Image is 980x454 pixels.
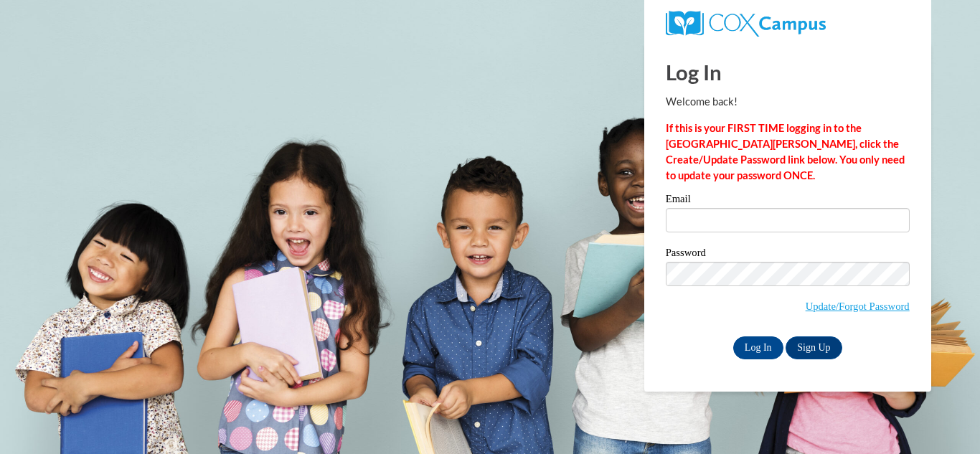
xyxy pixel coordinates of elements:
[666,122,905,181] strong: If this is your FIRST TIME logging in to the [GEOGRAPHIC_DATA][PERSON_NAME], click the Create/Upd...
[666,57,910,87] h1: Log In
[666,11,826,37] img: COX Campus
[666,16,826,29] a: COX Campus
[666,247,910,262] label: Password
[666,94,910,110] p: Welcome back!
[733,336,783,359] input: Log In
[786,336,842,359] a: Sign Up
[806,301,910,312] a: Update/Forgot Password
[666,194,910,208] label: Email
